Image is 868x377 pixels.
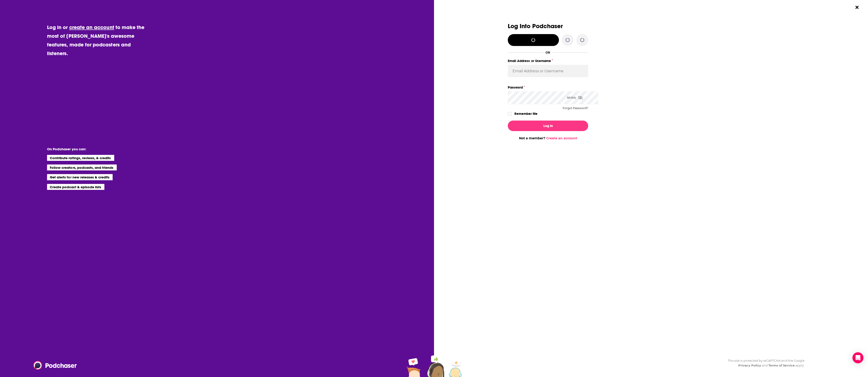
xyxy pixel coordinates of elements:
li: On Podchaser you can: [47,147,138,151]
label: Password [508,84,588,90]
div: Not a member? [508,136,588,140]
a: create an account [69,24,114,30]
a: Privacy Policy [738,364,761,367]
label: Remember Me [514,111,537,117]
div: Reveal [567,91,583,104]
li: Contribute ratings, reviews, & credits [47,155,114,161]
input: Email Address or Username [508,65,588,77]
button: Log In [508,121,588,131]
li: Create podcast & episode lists [47,184,104,190]
a: Create an account [546,136,577,140]
li: Follow creators, podcasts, and friends [47,164,117,170]
h3: Log Into Podchaser [508,23,588,30]
li: Get alerts for new releases & credits [47,174,113,180]
a: Podchaser - Follow, Share and Rate Podcasts [33,361,74,370]
div: This site is protected by reCAPTCHA and the Google and apply. [724,358,804,368]
div: Open Intercom Messenger [852,352,863,363]
button: Close Button [853,3,861,12]
button: Forgot Password? [563,107,588,110]
label: Email Address or Username [508,58,588,64]
img: Podchaser - Follow, Share and Rate Podcasts [33,361,77,370]
div: OR [545,51,550,54]
a: Terms of Service [768,364,795,367]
